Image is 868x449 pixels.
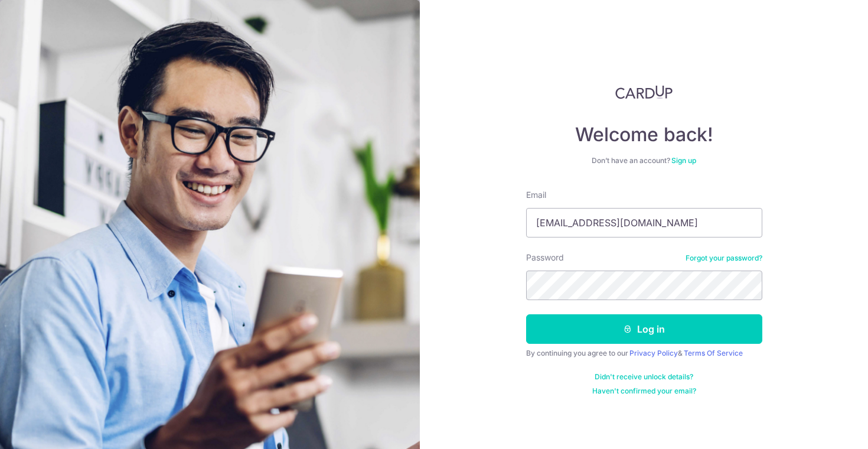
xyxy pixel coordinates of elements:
[671,156,696,165] a: Sign up
[526,208,762,237] input: Enter your Email
[526,349,762,358] div: By continuing you agree to our &
[526,314,762,344] button: Log in
[629,349,678,357] a: Privacy Policy
[526,252,564,263] label: Password
[615,85,673,99] img: CardUp Logo
[684,349,743,357] a: Terms Of Service
[686,253,762,263] a: Forgot your password?
[595,372,693,382] a: Didn't receive unlock details?
[592,386,696,396] a: Haven't confirmed your email?
[526,123,762,147] h4: Welcome back!
[526,189,546,201] label: Email
[526,156,762,165] div: Don’t have an account?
